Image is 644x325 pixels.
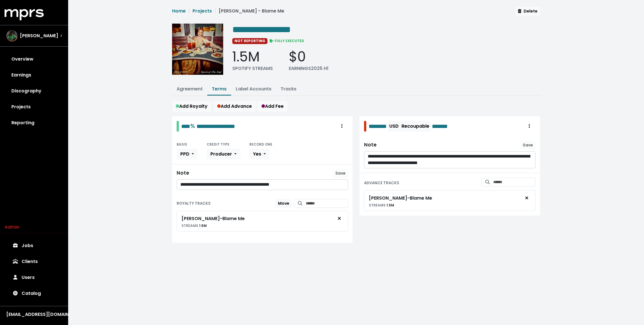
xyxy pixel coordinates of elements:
[262,103,284,109] span: Add Fee
[389,123,399,129] span: USD
[181,123,190,129] span: Edit value
[400,121,431,132] button: Recoupable
[275,199,292,208] button: Move
[232,25,291,34] span: Edit value
[369,195,432,202] div: [PERSON_NAME] - Blame Me
[5,311,64,318] button: [EMAIL_ADDRESS][DOMAIN_NAME]
[212,86,227,92] a: Terms
[177,170,189,176] div: Note
[432,122,448,131] span: Edit value
[369,122,387,131] span: Edit value
[523,121,536,132] button: Royalty administration options
[289,65,329,72] div: EARNINGS 2025 H1
[5,99,64,115] a: Projects
[493,178,536,187] input: Search for tracks by title and link them to this advance
[181,223,207,228] small: 1.5M
[196,123,235,129] span: Edit value
[172,101,211,112] button: Add Royalty
[193,8,212,14] a: Projects
[176,103,208,109] span: Add Royalty
[5,115,64,131] a: Reporting
[388,121,400,132] button: USD
[172,8,186,14] a: Home
[190,122,195,130] span: %
[5,67,64,83] a: Earnings
[364,142,377,148] div: Note
[289,49,329,65] div: $0
[518,8,538,14] span: Delete
[214,101,256,112] button: Add Advance
[333,213,346,224] button: Remove royalty target
[232,38,267,44] span: NOT REPORTING
[236,86,271,92] a: Label Accounts
[5,83,64,99] a: Discography
[249,149,269,160] button: Yes
[217,103,252,109] span: Add Advance
[172,8,284,19] nav: breadcrumb
[180,151,189,157] span: PPD
[181,223,198,228] span: STREAMS
[253,151,261,157] span: Yes
[369,203,386,208] span: STREAMS
[364,180,399,186] small: ADVANCE TRACKS
[207,149,240,160] button: Producer
[402,123,429,129] span: Recoupable
[5,270,64,285] a: Users
[5,11,44,18] a: mprs logo
[369,203,394,208] small: 1.5M
[177,201,211,206] small: ROYALTY TRACKS
[5,238,64,254] a: Jobs
[177,86,203,92] a: Agreement
[232,65,273,72] div: SPOTIFY STREAMS
[278,200,289,206] span: Move
[249,142,272,147] small: RECORD ONE
[177,142,187,147] small: BASIS
[515,7,540,16] button: Delete
[6,30,18,42] img: The selected account / producer
[232,49,273,65] div: 1.5M
[336,121,348,132] button: Royalty administration options
[177,149,198,160] button: PPD
[207,142,229,147] small: CREDIT TYPE
[5,285,64,301] a: Catalog
[6,311,62,318] div: [EMAIL_ADDRESS][DOMAIN_NAME]
[269,38,304,43] span: FULLY EXECUTED
[212,8,284,15] li: [PERSON_NAME] - Blame Me
[181,215,245,222] div: [PERSON_NAME] - Blame Me
[258,101,287,112] button: Add Fee
[281,86,296,92] a: Tracks
[20,32,58,39] span: [PERSON_NAME]
[5,254,64,270] a: Clients
[5,51,64,67] a: Overview
[210,151,232,157] span: Producer
[520,193,533,204] button: Remove advance target
[306,199,348,208] input: Search for tracks by title and link them to this royalty
[172,24,223,75] img: Album cover for this project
